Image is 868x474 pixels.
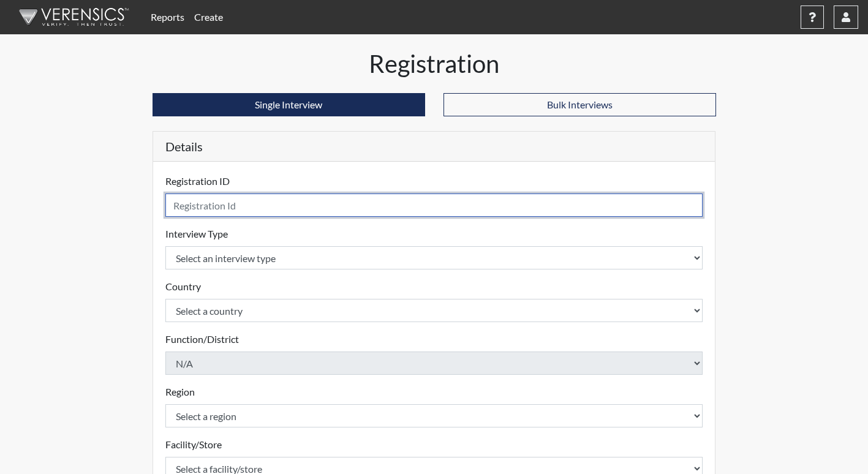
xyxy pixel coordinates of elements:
[165,385,195,399] label: Region
[165,174,230,189] label: Registration ID
[165,227,228,241] label: Interview Type
[443,93,716,116] button: Bulk Interviews
[153,49,716,78] h1: Registration
[153,132,715,162] h5: Details
[189,5,228,29] a: Create
[146,5,189,29] a: Reports
[165,194,703,217] input: Insert a Registration ID, which needs to be a unique alphanumeric value for each interviewee
[165,279,201,294] label: Country
[153,93,425,116] button: Single Interview
[165,437,222,452] label: Facility/Store
[165,332,239,347] label: Function/District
